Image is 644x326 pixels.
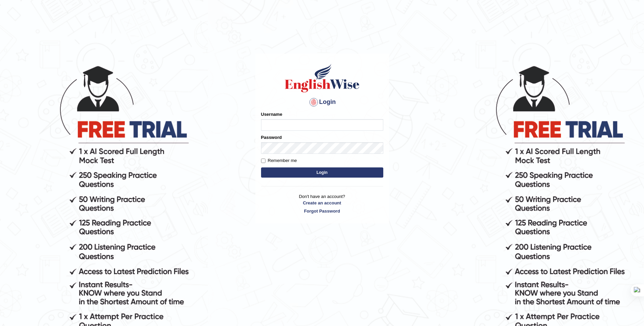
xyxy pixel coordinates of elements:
[261,193,383,214] p: Don't have an account?
[261,208,383,214] a: Forgot Password
[283,63,361,93] img: Logo of English Wise sign in for intelligent practice with AI
[261,200,383,206] a: Create an account
[261,111,282,117] label: Username
[261,167,383,178] button: Login
[261,159,265,163] input: Remember me
[261,97,383,108] h4: Login
[261,134,282,141] label: Password
[261,157,297,164] label: Remember me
